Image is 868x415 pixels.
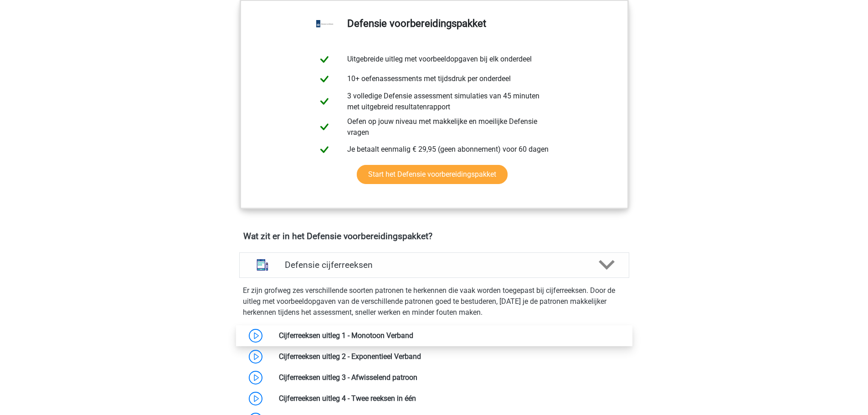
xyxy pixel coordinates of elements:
div: Cijferreeksen uitleg 3 - Afwisselend patroon [272,372,629,383]
a: Start het Defensie voorbereidingspakket [357,165,508,184]
a: cijferreeksen Defensie cijferreeksen [236,252,633,278]
div: Cijferreeksen uitleg 4 - Twee reeksen in één [272,393,629,404]
img: cijferreeksen [251,253,274,277]
h4: Defensie cijferreeksen [285,260,583,270]
div: Cijferreeksen uitleg 1 - Monotoon Verband [272,330,629,341]
p: Er zijn grofweg zes verschillende soorten patronen te herkennen die vaak worden toegepast bij cij... [243,285,626,318]
div: Cijferreeksen uitleg 2 - Exponentieel Verband [272,351,629,362]
h4: Wat zit er in het Defensie voorbereidingspakket? [243,231,625,241]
